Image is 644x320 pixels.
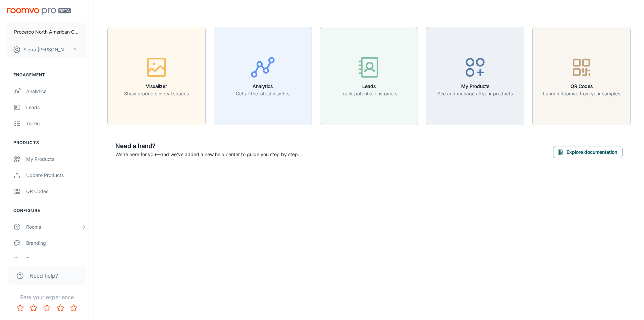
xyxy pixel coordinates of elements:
h6: Analytics [236,83,289,90]
button: Procerco North American Corporation [7,23,87,41]
p: Launch Roomvo from your samples [543,90,620,97]
h6: QR Codes [543,83,620,90]
button: LeadsTrack potential customers [320,27,418,125]
h6: My Products [437,83,513,90]
div: QR Codes [26,188,87,195]
div: Leads [26,104,87,111]
a: Explore documentation [553,148,623,155]
button: My ProductsSee and manage all your products [426,27,524,125]
div: Update Products [26,172,87,179]
a: My ProductsSee and manage all your products [426,72,524,79]
button: AnalyticsGet all the latest insights [214,27,312,125]
p: See and manage all your products [437,90,513,97]
p: Track potential customers [340,90,397,97]
a: LeadsTrack potential customers [320,72,418,79]
div: Analytics [26,88,87,95]
p: We're here for you—and we've added a new help center to guide you step by step. [115,151,299,158]
a: QR CodesLaunch Roomvo from your samples [532,72,631,79]
div: To-do [26,120,87,127]
button: VisualizerShow products in real spaces [107,27,206,125]
button: Explore documentation [553,146,623,158]
p: Show products in real spaces [124,90,189,97]
a: AnalyticsGet all the latest insights [214,72,312,79]
h6: Need a hand? [115,141,299,151]
button: Sierra [PERSON_NAME] [7,41,87,58]
p: Procerco North American Corporation [14,28,79,36]
p: Get all the latest insights [236,90,289,97]
h6: Leads [340,83,397,90]
p: Sierra [PERSON_NAME] [23,46,71,53]
h6: Visualizer [124,83,189,90]
button: QR CodesLaunch Roomvo from your samples [532,27,631,125]
div: My Products [26,155,87,163]
img: Roomvo PRO Beta [7,8,71,15]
